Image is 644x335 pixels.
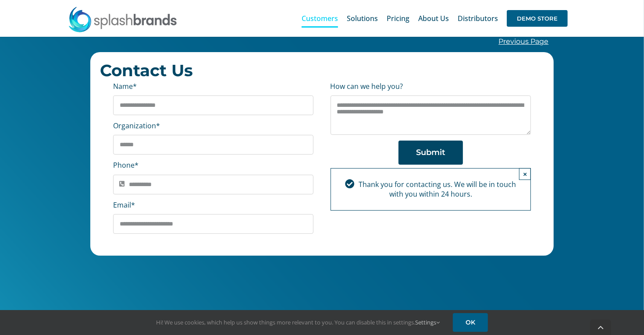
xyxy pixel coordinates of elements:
[302,15,338,22] span: Customers
[156,318,440,326] span: Hi! We use cookies, which help us show things more relevant to you. You can disable this in setti...
[131,200,135,210] abbr: required
[113,200,135,210] label: Email
[113,81,137,91] label: Name
[113,121,160,130] label: Organization
[100,62,544,79] h2: Contact Us
[302,4,568,32] nav: Main Menu Sticky
[156,121,160,130] abbr: required
[302,4,338,32] a: Customers
[387,15,409,22] span: Pricing
[133,81,137,91] abbr: required
[415,318,440,326] a: Settings
[387,4,409,32] a: Pricing
[398,141,463,165] button: Submit
[68,6,178,32] img: SplashBrands.com Logo
[113,160,139,170] label: Phone
[359,180,516,199] span: Thank you for contacting us. We will be in touch with you within 24 hours.
[331,81,403,91] label: How can we help you?
[347,15,378,22] span: Solutions
[416,148,445,157] span: Submit
[453,313,488,332] a: OK
[507,10,568,27] span: DEMO STORE
[458,15,498,22] span: Distributors
[458,4,498,32] a: Distributors
[418,15,449,22] span: About Us
[498,37,548,46] a: Previous Page
[519,168,531,180] button: Close
[135,160,139,170] abbr: required
[507,4,568,32] a: DEMO STORE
